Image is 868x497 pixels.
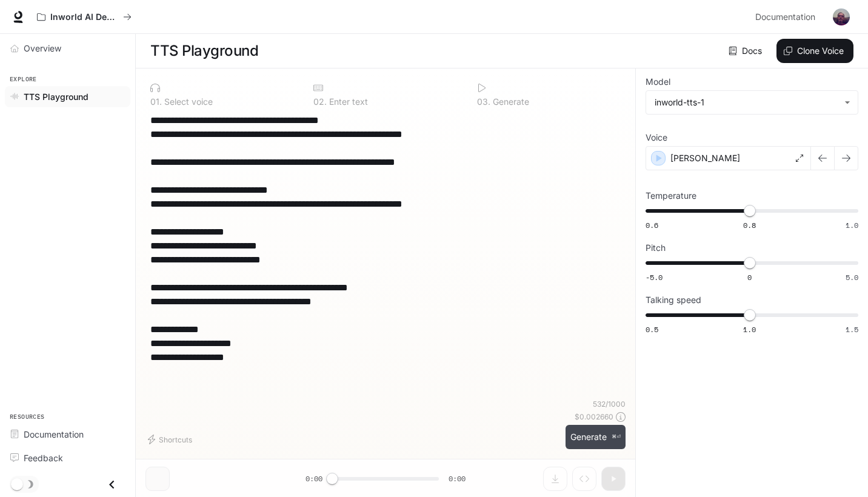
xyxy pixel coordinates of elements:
div: inworld-tts-1 [655,96,838,108]
a: Docs [726,39,767,63]
span: 1.5 [846,324,858,335]
a: Overview [5,38,130,59]
p: 532 / 1000 [593,399,626,409]
p: Temperature [646,192,696,200]
span: 1.0 [743,324,756,335]
span: Documentation [755,10,815,25]
span: -5.0 [646,272,663,282]
span: 0.6 [646,220,658,230]
span: 1.0 [846,220,858,230]
a: TTS Playground [5,86,130,107]
p: 0 1 . [150,98,162,106]
p: Model [646,78,670,86]
span: TTS Playground [24,90,88,103]
span: Feedback [24,452,63,464]
p: Talking speed [646,296,701,304]
p: Voice [646,133,667,142]
div: inworld-tts-1 [646,91,858,114]
img: User avatar [833,8,850,25]
p: $ 0.002660 [575,412,613,422]
p: 0 2 . [313,98,327,106]
button: Generate⌘⏎ [566,425,626,450]
p: ⌘⏎ [612,433,621,441]
span: 0 [747,272,752,282]
a: Feedback [5,447,130,469]
button: Close drawer [98,472,125,497]
span: 0.8 [743,220,756,230]
p: 0 3 . [477,98,490,106]
span: Documentation [24,428,84,441]
button: Clone Voice [776,39,853,63]
span: Overview [24,42,61,55]
p: Enter text [327,98,368,106]
button: All workspaces [32,5,137,29]
a: Documentation [5,424,130,445]
p: Select voice [162,98,213,106]
span: Dark mode toggle [11,477,23,490]
span: 0.5 [646,324,658,335]
h1: TTS Playground [150,39,258,63]
a: Documentation [750,5,824,29]
button: Shortcuts [145,430,197,449]
span: 5.0 [846,272,858,282]
p: [PERSON_NAME] [670,152,740,164]
p: Inworld AI Demos [50,12,118,22]
p: Pitch [646,244,666,252]
button: User avatar [829,5,853,29]
p: Generate [490,98,529,106]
